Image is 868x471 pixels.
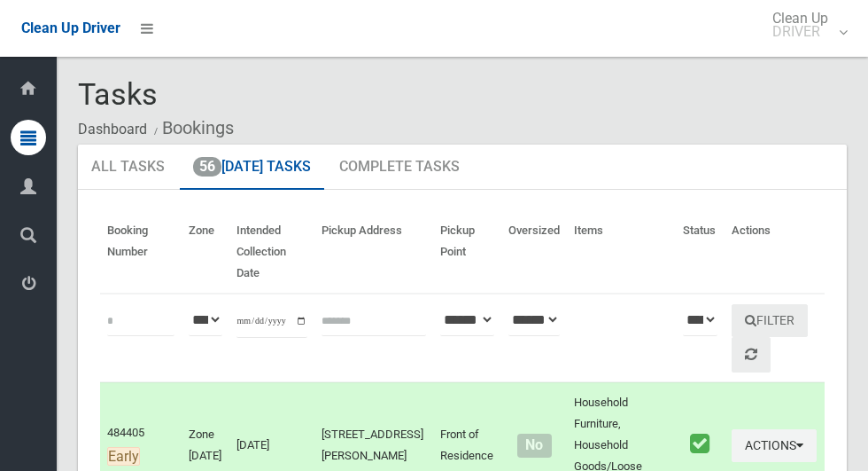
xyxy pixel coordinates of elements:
[676,211,725,294] th: Status
[78,76,158,112] span: Tasks
[725,211,825,294] th: Actions
[78,121,147,137] a: Dashboard
[107,447,140,466] span: Early
[314,211,432,294] th: Pickup Address
[21,20,120,36] span: Clean Up Driver
[732,429,817,462] button: Actions
[763,12,846,38] span: Clean Up
[100,211,182,294] th: Booking Number
[326,145,473,191] a: Complete Tasks
[732,304,808,337] button: Filter
[508,438,560,453] h4: Normal sized
[193,157,221,177] span: 56
[772,25,828,38] small: DRIVER
[501,211,567,294] th: Oversized
[21,15,120,42] a: Clean Up Driver
[229,211,315,294] th: Intended Collection Date
[517,434,552,458] span: No
[78,145,178,191] a: All Tasks
[433,211,502,294] th: Pickup Point
[150,112,234,145] li: Bookings
[690,432,709,455] i: Booking marked as collected.
[182,211,229,294] th: Zone
[567,211,676,294] th: Items
[180,145,324,191] a: 56[DATE] Tasks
